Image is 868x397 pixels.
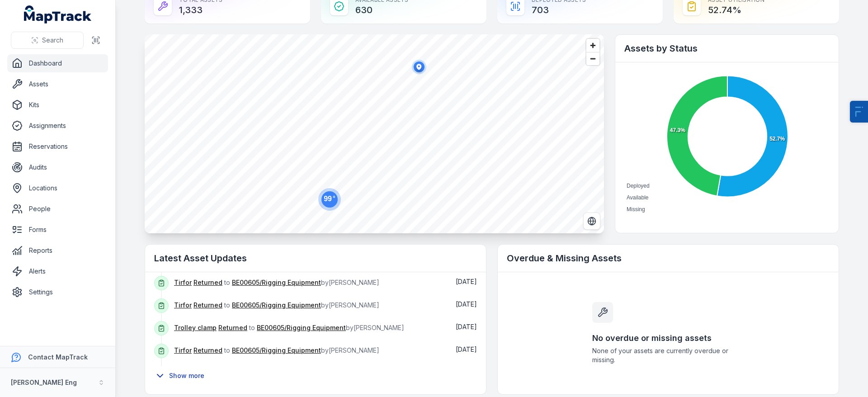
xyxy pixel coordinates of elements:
[174,346,379,354] span: to by [PERSON_NAME]
[193,301,222,310] a: Returned
[7,96,108,114] a: Kits
[586,39,599,52] button: Zoom in
[7,158,108,176] a: Audits
[218,323,247,332] a: Returned
[7,221,108,239] a: Forms
[193,346,222,355] a: Returned
[174,279,379,286] span: to by [PERSON_NAME]
[7,262,108,280] a: Alerts
[193,278,222,287] a: Returned
[456,345,477,353] span: [DATE]
[456,300,477,308] time: 25/08/2025, 9:43:48 am
[42,36,63,45] span: Search
[7,117,108,135] a: Assignments
[627,183,650,189] span: Deployed
[7,54,108,72] a: Dashboard
[583,213,600,230] button: Switch to Satellite View
[624,42,830,55] h2: Assets by Status
[456,300,477,308] span: [DATE]
[456,278,477,285] time: 25/08/2025, 9:43:48 am
[174,324,404,331] span: to by [PERSON_NAME]
[154,252,477,265] h2: Latest Asset Updates
[456,278,477,285] span: [DATE]
[592,332,744,345] h3: No overdue or missing assets
[11,32,84,49] button: Search
[7,283,108,301] a: Settings
[232,346,321,355] a: BE00605/Rigging Equipment
[174,346,192,355] a: Tirfor
[145,34,604,233] canvas: Map
[592,346,744,364] span: None of your assets are currently overdue or missing.
[174,278,192,287] a: Tirfor
[7,241,108,260] a: Reports
[627,194,648,201] span: Available
[174,323,217,332] a: Trolley clamp
[257,323,346,332] a: BE00605/Rigging Equipment
[232,278,321,287] a: BE00605/Rigging Equipment
[7,179,108,197] a: Locations
[333,194,335,199] tspan: +
[456,345,477,353] time: 25/08/2025, 9:43:48 am
[11,378,77,386] strong: [PERSON_NAME] Eng
[7,75,108,93] a: Assets
[456,323,477,331] time: 25/08/2025, 9:43:48 am
[232,301,321,310] a: BE00605/Rigging Equipment
[586,52,599,65] button: Zoom out
[627,206,645,213] span: Missing
[507,252,830,265] h2: Overdue & Missing Assets
[324,194,335,203] text: 99
[174,301,379,309] span: to by [PERSON_NAME]
[456,323,477,331] span: [DATE]
[28,353,88,361] strong: Contact MapTrack
[7,200,108,218] a: People
[24,5,92,24] a: MapTrack
[154,366,210,385] button: Show more
[7,137,108,156] a: Reservations
[174,301,192,310] a: Tirfor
